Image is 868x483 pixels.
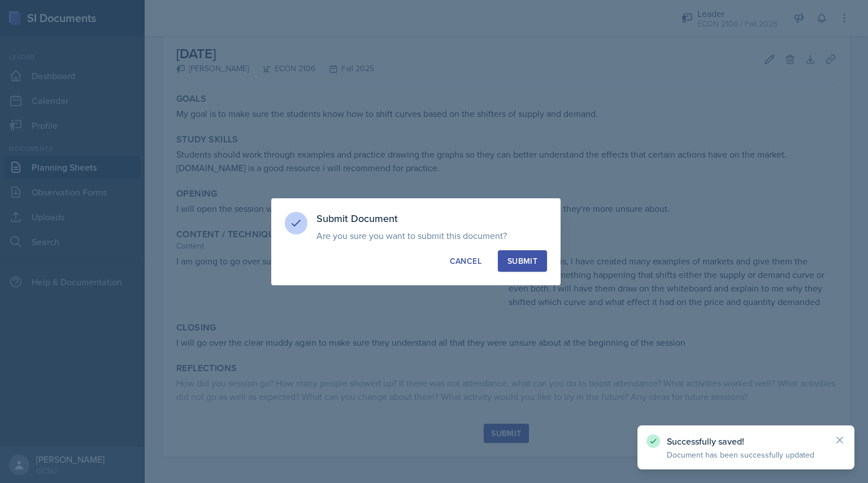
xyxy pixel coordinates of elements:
button: Submit [498,250,547,272]
div: Submit [507,255,537,267]
div: Cancel [450,255,481,267]
p: Document has been successfully updated [667,449,825,460]
button: Cancel [440,250,491,272]
p: Are you sure you want to submit this document? [316,230,547,241]
p: Successfully saved! [667,436,825,447]
h3: Submit Document [316,212,547,225]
